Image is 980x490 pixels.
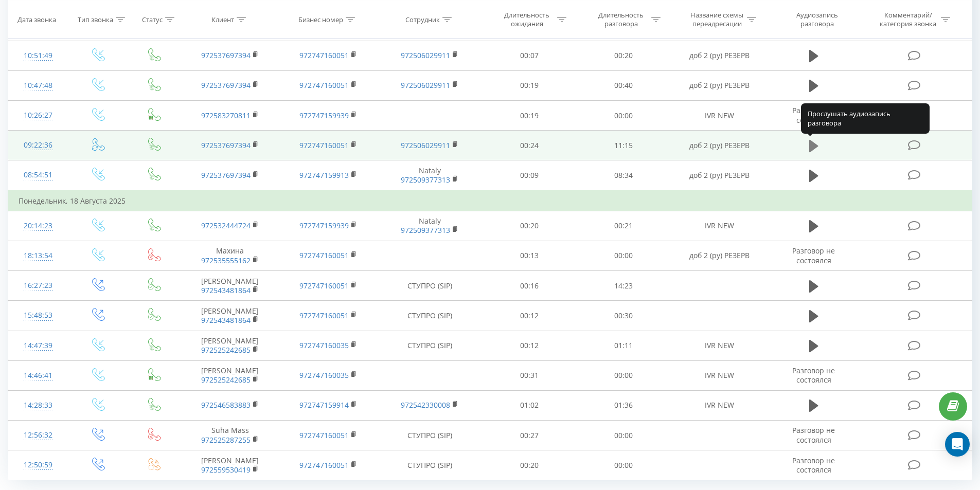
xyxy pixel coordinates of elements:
div: 14:46:41 [19,366,58,386]
div: Бизнес номер [298,15,343,24]
a: 972747160051 [299,281,349,291]
a: 972535555162 [201,256,251,265]
td: доб 2 (ру) РЕЗЕРВ [670,160,768,191]
td: 00:20 [483,211,577,241]
td: 00:12 [483,301,577,331]
div: 10:26:27 [19,105,58,125]
div: 15:48:53 [19,305,58,325]
a: 972747159914 [299,400,349,410]
div: Дата звонка [17,15,56,24]
a: 972525287255 [201,435,251,445]
div: 08:54:51 [19,165,58,185]
td: Понедельник, 18 Августа 2025 [8,191,972,211]
a: 972747160051 [299,80,349,90]
a: 972542330008 [401,400,450,410]
td: Nataly [377,211,483,241]
td: 11:15 [577,131,671,160]
a: 972509377313 [401,175,450,185]
td: 08:34 [577,160,671,191]
td: 00:07 [483,41,577,70]
td: [PERSON_NAME] [181,301,279,331]
td: 00:19 [483,70,577,100]
div: 20:14:23 [19,216,58,236]
a: 972543481864 [201,285,251,295]
td: СТУПРО (SIP) [377,301,483,331]
div: Длительность разговора [594,11,649,28]
div: 14:28:33 [19,395,58,415]
a: 972525242685 [201,345,251,355]
td: 00:24 [483,131,577,160]
div: 12:56:32 [19,425,58,445]
div: 14:47:39 [19,336,58,356]
div: Название схемы переадресации [689,11,744,28]
td: доб 2 (ру) РЕЗЕРВ [670,241,768,270]
div: 10:47:48 [19,76,58,96]
td: IVR NEW [670,331,768,360]
td: 00:30 [577,301,671,331]
span: Разговор не состоялся [792,366,835,385]
div: 10:51:49 [19,46,58,66]
a: 972747160051 [299,460,349,470]
a: 972747160035 [299,340,349,350]
a: 972559530419 [201,465,251,475]
a: 972583270811 [201,111,251,120]
div: Аудиозапись разговора [783,11,850,28]
a: 972537697394 [201,50,251,60]
td: IVR NEW [670,101,768,131]
td: 01:36 [577,390,671,420]
a: 972747159913 [299,170,349,180]
a: 972546583883 [201,400,251,410]
td: СТУПРО (SIP) [377,271,483,301]
td: доб 2 (ру) РЕЗЕРВ [670,41,768,70]
div: Статус [142,15,163,24]
td: 00:00 [577,360,671,390]
td: 00:19 [483,101,577,131]
div: Длительность ожидания [500,11,555,28]
td: 00:40 [577,70,671,100]
a: 972747159939 [299,111,349,120]
td: 00:00 [577,450,671,480]
a: 972747160051 [299,250,349,260]
a: 972747159939 [299,221,349,230]
td: 00:21 [577,211,671,241]
td: Махина [181,241,279,270]
td: доб 2 (ру) РЕЗЕРВ [670,70,768,100]
a: 972506029911 [401,50,450,60]
td: 00:00 [577,241,671,270]
span: Разговор не состоялся [792,425,835,444]
td: 00:13 [483,241,577,270]
div: Прослушать аудиозапись разговора [801,103,930,134]
div: Тип звонка [78,15,113,24]
div: Клиент [211,15,234,24]
a: 972747160035 [299,370,349,380]
td: СТУПРО (SIP) [377,421,483,450]
td: СТУПРО (SIP) [377,450,483,480]
td: IVR NEW [670,390,768,420]
td: 00:00 [577,101,671,131]
td: [PERSON_NAME] [181,331,279,360]
div: 18:13:54 [19,246,58,266]
td: [PERSON_NAME] [181,360,279,390]
div: Комментарий/категория звонка [878,11,938,28]
td: Nataly [377,160,483,191]
td: [PERSON_NAME] [181,450,279,480]
td: СТУПРО (SIP) [377,331,483,360]
td: 00:20 [577,41,671,70]
td: IVR NEW [670,360,768,390]
td: 00:20 [483,450,577,480]
td: [PERSON_NAME] [181,271,279,301]
td: 00:00 [577,421,671,450]
a: 972532444724 [201,221,251,230]
div: Сотрудник [405,15,440,24]
td: 01:02 [483,390,577,420]
a: 972747160051 [299,430,349,440]
span: Разговор не состоялся [792,105,835,124]
a: 972506029911 [401,80,450,90]
td: 00:09 [483,160,577,191]
a: 972747160051 [299,311,349,320]
div: 12:50:59 [19,455,58,475]
a: 972537697394 [201,140,251,150]
td: 00:31 [483,360,577,390]
span: Разговор не состоялся [792,246,835,265]
td: доб 2 (ру) РЕЗЕРВ [670,131,768,160]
